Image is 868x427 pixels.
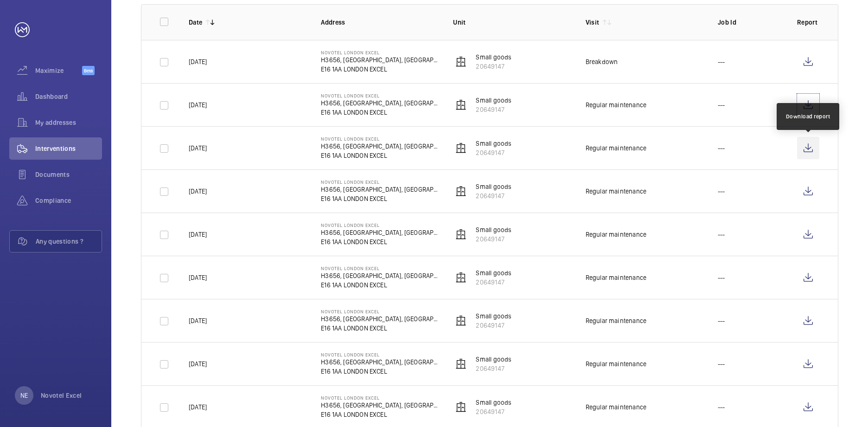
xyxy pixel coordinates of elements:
[455,56,466,67] img: elevator.svg
[455,229,466,240] img: elevator.svg
[718,402,725,412] p: ---
[321,271,438,280] p: H3656, [GEOGRAPHIC_DATA], [GEOGRAPHIC_DATA], [STREET_ADDRESS]
[321,314,438,323] p: H3656, [GEOGRAPHIC_DATA], [GEOGRAPHIC_DATA], [STREET_ADDRESS]
[321,65,438,74] p: E16 1AA LONDON EXCEL
[189,143,207,153] p: [DATE]
[476,225,511,234] p: Small goods
[321,194,438,203] p: E16 1AA LONDON EXCEL
[455,315,466,326] img: elevator.svg
[476,311,511,321] p: Small goods
[476,105,511,114] p: 20649147
[321,179,438,185] p: NOVOTEL LONDON EXCEL
[35,92,102,101] span: Dashboard
[586,359,646,369] div: Regular maintenance
[476,278,511,287] p: 20649147
[455,99,466,110] img: elevator.svg
[35,66,82,75] span: Maximize
[321,55,438,65] p: H3656, [GEOGRAPHIC_DATA], [GEOGRAPHIC_DATA], [STREET_ADDRESS]
[82,66,95,75] span: Beta
[455,401,466,413] img: elevator.svg
[321,280,438,290] p: E16 1AA LONDON EXCEL
[586,316,646,325] div: Regular maintenance
[321,50,438,55] p: NOVOTEL LONDON EXCEL
[797,18,819,27] p: Report
[476,182,511,191] p: Small goods
[35,144,102,153] span: Interventions
[321,265,438,271] p: NOVOTEL LONDON EXCEL
[35,170,102,179] span: Documents
[321,142,438,151] p: H3656, [GEOGRAPHIC_DATA], [GEOGRAPHIC_DATA], [STREET_ADDRESS]
[321,222,438,228] p: NOVOTEL LONDON EXCEL
[718,100,725,110] p: ---
[476,321,511,330] p: 20649147
[476,268,511,278] p: Small goods
[189,100,207,110] p: [DATE]
[321,151,438,160] p: E16 1AA LONDON EXCEL
[321,323,438,333] p: E16 1AA LONDON EXCEL
[476,355,511,364] p: Small goods
[718,359,725,369] p: ---
[718,316,725,325] p: ---
[455,358,466,369] img: elevator.svg
[453,18,570,27] p: Unit
[321,401,438,410] p: H3656, [GEOGRAPHIC_DATA], [GEOGRAPHIC_DATA], [STREET_ADDRESS]
[321,136,438,142] p: NOVOTEL LONDON EXCEL
[36,237,102,246] span: Any questions ?
[321,98,438,108] p: H3656, [GEOGRAPHIC_DATA], [GEOGRAPHIC_DATA], [STREET_ADDRESS]
[189,57,207,66] p: [DATE]
[41,391,82,400] p: Novotel Excel
[455,272,466,283] img: elevator.svg
[321,185,438,194] p: H3656, [GEOGRAPHIC_DATA], [GEOGRAPHIC_DATA], [STREET_ADDRESS]
[718,143,725,153] p: ---
[586,230,646,239] div: Regular maintenance
[476,364,511,373] p: 20649147
[476,139,511,148] p: Small goods
[476,191,511,201] p: 20649147
[321,352,438,357] p: NOVOTEL LONDON EXCEL
[189,359,207,369] p: [DATE]
[476,148,511,157] p: 20649147
[586,187,646,196] div: Regular maintenance
[35,118,102,127] span: My addresses
[35,196,102,205] span: Compliance
[189,18,202,27] p: Date
[476,52,511,62] p: Small goods
[718,230,725,239] p: ---
[586,143,646,153] div: Regular maintenance
[476,398,511,407] p: Small goods
[476,407,511,416] p: 20649147
[321,309,438,314] p: NOVOTEL LONDON EXCEL
[321,410,438,419] p: E16 1AA LONDON EXCEL
[321,357,438,367] p: H3656, [GEOGRAPHIC_DATA], [GEOGRAPHIC_DATA], [STREET_ADDRESS]
[321,108,438,117] p: E16 1AA LONDON EXCEL
[321,228,438,237] p: H3656, [GEOGRAPHIC_DATA], [GEOGRAPHIC_DATA], [STREET_ADDRESS]
[586,273,646,282] div: Regular maintenance
[189,316,207,325] p: [DATE]
[718,273,725,282] p: ---
[718,57,725,66] p: ---
[718,187,725,196] p: ---
[189,187,207,196] p: [DATE]
[476,96,511,105] p: Small goods
[786,112,830,121] div: Download report
[718,18,782,27] p: Job Id
[189,402,207,412] p: [DATE]
[321,395,438,401] p: NOVOTEL LONDON EXCEL
[321,18,438,27] p: Address
[455,142,466,154] img: elevator.svg
[476,234,511,244] p: 20649147
[586,57,618,66] div: Breakdown
[455,186,466,197] img: elevator.svg
[189,273,207,282] p: [DATE]
[321,237,438,246] p: E16 1AA LONDON EXCEL
[189,230,207,239] p: [DATE]
[586,100,646,110] div: Regular maintenance
[586,18,600,27] p: Visit
[321,93,438,98] p: NOVOTEL LONDON EXCEL
[476,62,511,71] p: 20649147
[321,367,438,376] p: E16 1AA LONDON EXCEL
[20,391,28,400] p: NE
[586,402,646,412] div: Regular maintenance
